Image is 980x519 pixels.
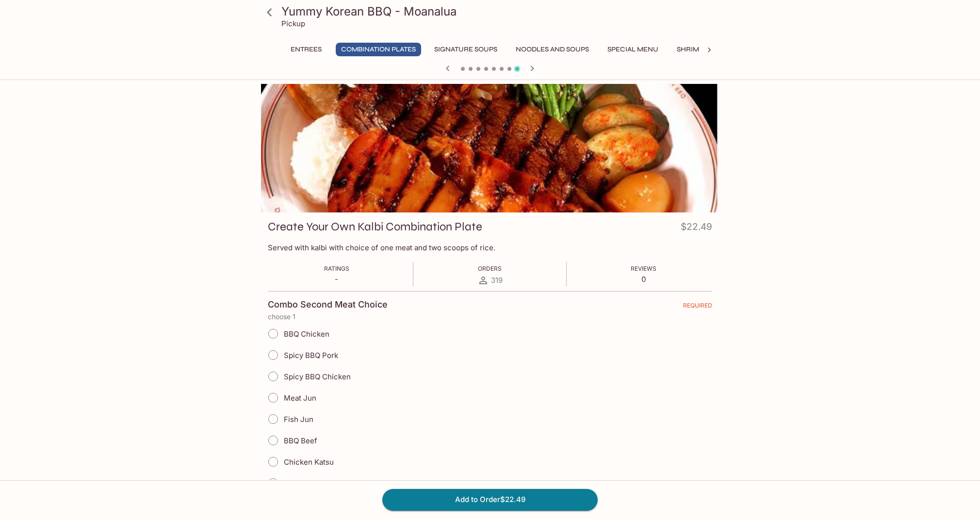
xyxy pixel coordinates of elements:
[284,436,317,445] span: BBQ Beef
[478,265,502,272] span: Orders
[281,19,305,28] p: Pickup
[671,43,741,56] button: Shrimp Combos
[284,43,328,56] button: Entrees
[491,276,503,285] span: 319
[324,265,349,272] span: Ratings
[268,243,712,252] p: Served with kalbi with choice of one meat and two scoops of rice.
[284,351,338,360] span: Spicy BBQ Pork
[284,415,313,424] span: Fish Jun
[268,219,482,234] h3: Create Your Own Kalbi Combination Plate
[631,265,656,272] span: Reviews
[284,479,332,488] span: Fried Mandoo
[336,43,421,56] button: Combination Plates
[683,302,712,313] span: REQUIRED
[681,219,712,238] h4: $22.49
[324,275,349,284] p: -
[284,372,351,381] span: Spicy BBQ Chicken
[284,457,334,467] span: Chicken Katsu
[429,43,503,56] button: Signature Soups
[284,393,316,403] span: Meat Jun
[284,329,329,339] span: BBQ Chicken
[631,275,656,284] p: 0
[261,84,719,212] div: Create Your Own Kalbi Combination Plate
[281,4,715,19] h3: Yummy Korean BBQ - Moanalua
[268,299,388,310] h4: Combo Second Meat Choice
[510,43,594,56] button: Noodles and Soups
[382,489,598,510] button: Add to Order$22.49
[268,313,712,321] p: choose 1
[602,43,664,56] button: Special Menu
